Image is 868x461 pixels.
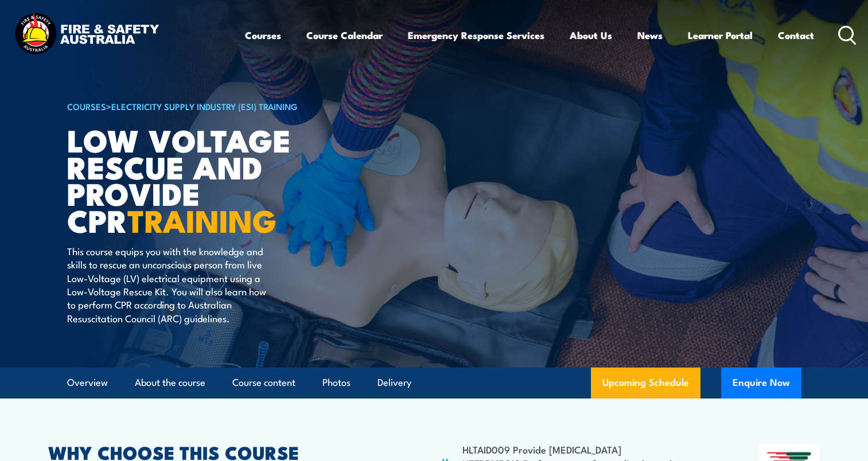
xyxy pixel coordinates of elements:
[67,99,351,113] h6: >
[591,368,700,399] a: Upcoming Schedule
[462,443,703,456] li: HLTAID009 Provide [MEDICAL_DATA]
[778,20,814,50] a: Contact
[688,20,753,50] a: Learner Portal
[67,100,106,112] a: COURSES
[127,196,277,243] strong: TRAINING
[306,20,383,50] a: Course Calendar
[322,368,351,398] a: Photos
[67,368,108,398] a: Overview
[48,444,383,460] h2: WHY CHOOSE THIS COURSE
[377,368,411,398] a: Delivery
[570,20,612,50] a: About Us
[408,20,544,50] a: Emergency Response Services
[245,20,281,50] a: Courses
[721,368,801,399] button: Enquire Now
[637,20,663,50] a: News
[67,244,277,325] p: This course equips you with the knowledge and skills to rescue an unconscious person from live Lo...
[232,368,295,398] a: Course content
[111,100,298,112] a: Electricity Supply Industry (ESI) Training
[67,126,351,233] h1: Low Voltage Rescue and Provide CPR
[135,368,205,398] a: About the course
